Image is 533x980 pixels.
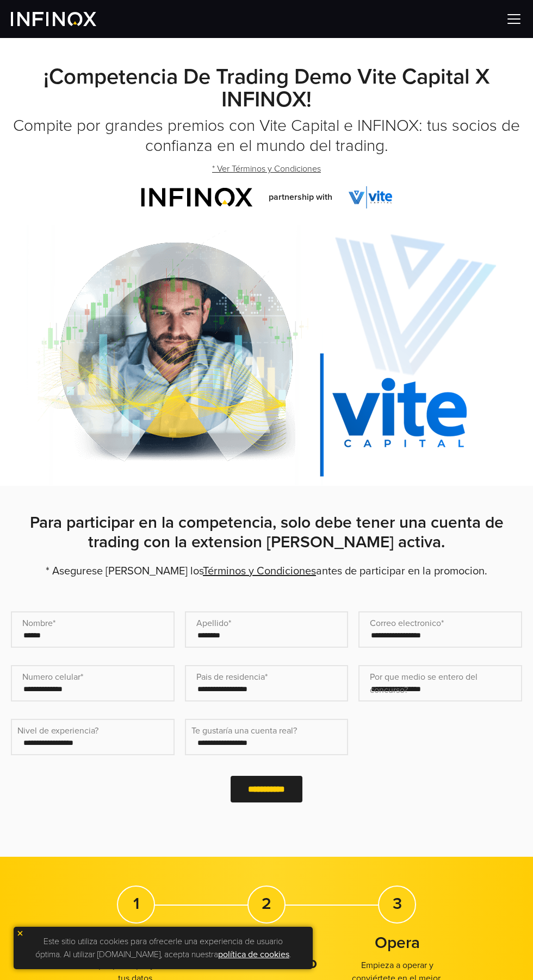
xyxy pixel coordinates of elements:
strong: ¡Competencia de Trading Demo Vite Capital x INFINOX! [44,64,489,112]
strong: Opera [375,933,420,953]
h2: Compite por grandes premios con Vite Capital e INFINOX: tus socios de confianza en el mundo del t... [11,116,522,156]
strong: Creación de Cuenta Demo [216,933,317,973]
strong: 2 [262,894,271,914]
p: * Asegurese [PERSON_NAME] los antes de participar en la promocion. [11,564,522,579]
img: yellow close icon [16,930,24,937]
a: * Ver Términos y Condiciones [211,156,322,182]
span: partnership with [269,191,332,204]
strong: 1 [133,894,139,914]
p: Este sitio utiliza cookies para ofrecerle una experiencia de usuario óptima. Al utilizar [DOMAIN_... [19,932,307,964]
strong: Para participar en la competencia, solo debe tener una cuenta de trading con la extension [PERSON... [30,513,504,553]
strong: 3 [393,894,402,914]
a: Términos y Condiciones [203,565,316,578]
a: política de cookies [218,949,289,960]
